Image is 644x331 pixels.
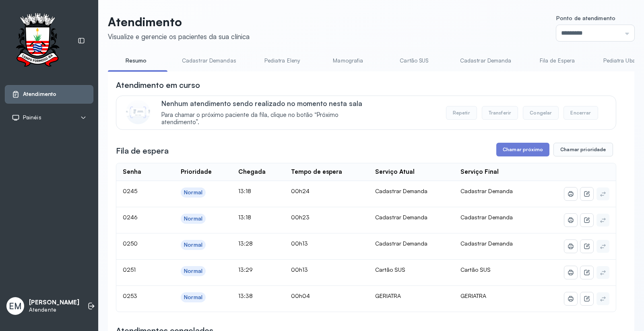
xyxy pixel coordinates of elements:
[375,214,448,221] div: Cadastrar Demanda
[238,214,251,221] span: 13:18
[523,106,559,120] button: Congelar
[291,240,308,247] span: 00h13
[460,266,491,273] span: Cartão SUS
[460,168,499,176] div: Serviço Final
[446,106,477,120] button: Repetir
[460,187,513,194] span: Cadastrar Demanda
[161,99,374,108] p: Nenhum atendimento sendo realizado no momento nesta sala
[254,54,310,67] a: Pediatra Eleny
[108,54,164,67] a: Resumo
[529,54,586,67] a: Fila de Espera
[386,54,442,67] a: Cartão SUS
[123,168,141,176] div: Senha
[12,90,87,98] a: Atendimento
[238,266,253,273] span: 13:29
[184,215,202,222] div: Normal
[116,79,200,91] h3: Atendimento em curso
[123,240,138,247] span: 0250
[320,54,376,67] a: Mamografia
[460,240,513,247] span: Cadastrar Demanda
[23,114,41,121] span: Painéis
[238,168,266,176] div: Chegada
[553,143,613,156] button: Chamar prioridade
[126,100,150,124] img: Imagem de CalloutCard
[375,187,448,195] div: Cadastrar Demanda
[291,187,310,194] span: 00h24
[452,54,520,67] a: Cadastrar Demanda
[108,32,250,41] div: Visualize e gerencie os pacientes da sua clínica
[375,292,448,300] div: GERIATRA
[496,143,549,156] button: Chamar próximo
[482,106,518,120] button: Transferir
[161,111,374,127] span: Para chamar o próximo paciente da fila, clique no botão “Próximo atendimento”.
[116,145,169,156] h3: Fila de espera
[123,292,137,299] span: 0253
[291,214,310,221] span: 00h23
[123,187,137,194] span: 0245
[291,168,342,176] div: Tempo de espera
[238,187,251,194] span: 13:18
[8,13,66,69] img: Logotipo do estabelecimento
[563,106,598,120] button: Encerrar
[291,266,308,273] span: 00h13
[460,214,513,221] span: Cadastrar Demanda
[375,240,448,247] div: Cadastrar Demanda
[181,168,212,176] div: Prioridade
[184,189,202,196] div: Normal
[460,292,486,299] span: GERIATRA
[184,294,202,301] div: Normal
[123,214,138,221] span: 0246
[29,299,79,306] p: [PERSON_NAME]
[123,266,136,273] span: 0251
[556,15,615,21] span: Ponto de atendimento
[23,91,56,98] span: Atendimento
[29,306,79,313] p: Atendente
[108,15,250,29] p: Atendimento
[238,240,253,247] span: 13:28
[174,54,244,67] a: Cadastrar Demandas
[375,168,415,176] div: Serviço Atual
[291,292,310,299] span: 00h04
[375,266,448,273] div: Cartão SUS
[238,292,253,299] span: 13:38
[184,241,202,248] div: Normal
[184,268,202,275] div: Normal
